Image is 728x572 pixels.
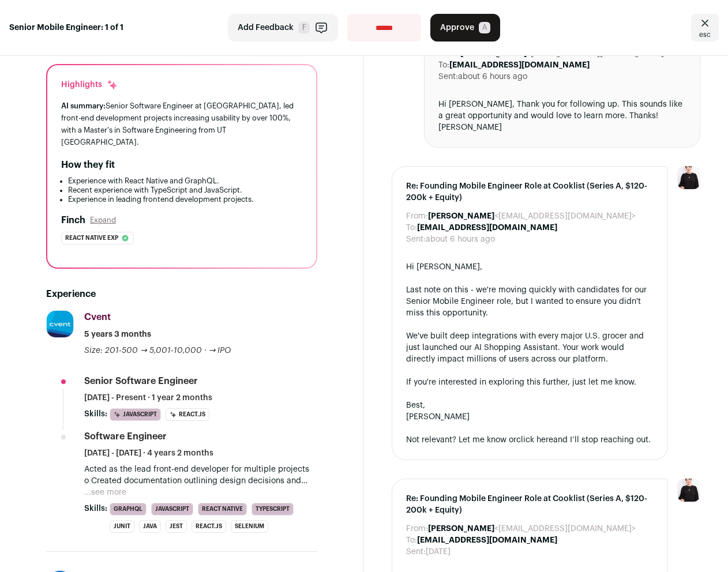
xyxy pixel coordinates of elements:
[84,464,317,487] p: Acted as the lead front-end developer for multiple projects o Created documentation outlining des...
[84,408,107,420] span: Skills:
[84,375,198,387] div: Senior Software Engineer
[428,525,494,533] b: [PERSON_NAME]
[691,14,719,42] a: Close
[166,520,187,533] li: Jest
[84,503,107,514] span: Skills:
[677,166,700,189] img: 9240684-medium_jpg
[61,79,118,91] div: Highlights
[84,430,167,443] div: Software Engineer
[406,535,417,546] dt: To:
[677,479,700,502] img: 9240684-medium_jpg
[84,329,151,340] span: 5 years 3 months
[238,22,294,33] span: Add Feedback
[68,195,302,204] li: Experience in leading frontend development projects.
[479,22,490,33] span: A
[438,99,686,133] div: Hi [PERSON_NAME], Thank you for following up. This sounds like a great opportunity and would love...
[417,224,557,232] b: [EMAIL_ADDRESS][DOMAIN_NAME]
[426,234,495,245] dd: about 6 hours ago
[110,408,161,421] li: JavaScript
[110,503,147,515] li: GraphQL
[166,408,209,421] li: React.js
[231,520,268,533] li: Selenium
[252,503,294,515] li: TypeScript
[90,216,116,225] button: Expand
[139,520,161,533] li: Java
[204,345,207,356] span: ·
[110,520,134,533] li: JUnit
[68,176,302,186] li: Experience with React Native and GraphQL.
[47,311,73,337] img: 0eb7a6e96118a326c5e79252a78273c6bfaa3ba0b4e45be154ba5d8601b7c605.jpg
[406,180,654,204] span: Re: Founding Mobile Engineer Role at Cooklist (Series A, $120-200k + Equity)
[406,222,417,234] dt: To:
[406,523,428,535] dt: From:
[84,347,202,355] span: Size: 201-500 → 5,001-10,000
[61,158,115,172] h2: How they fit
[428,210,636,222] dd: <[EMAIL_ADDRESS][DOMAIN_NAME]>
[449,61,590,69] b: [EMAIL_ADDRESS][DOMAIN_NAME]
[61,213,85,227] h2: Finch
[516,436,553,444] a: click here
[699,30,711,39] span: esc
[428,212,494,220] b: [PERSON_NAME]
[61,100,302,149] div: Senior Software Engineer at [GEOGRAPHIC_DATA], led front-end development projects increasing usab...
[428,523,636,535] dd: <[EMAIL_ADDRESS][DOMAIN_NAME]>
[68,186,302,195] li: Recent experience with TypeScript and JavaScript.
[192,520,226,533] li: React.js
[84,392,212,404] span: [DATE] - Present · 1 year 2 months
[84,447,213,459] span: [DATE] - [DATE] · 4 years 2 months
[151,503,193,515] li: JavaScript
[430,14,500,42] button: Approve A
[84,487,126,498] button: ...see more
[438,59,449,71] dt: To:
[406,210,428,222] dt: From:
[46,287,317,301] h2: Experience
[228,14,338,42] button: Add Feedback F
[440,22,474,33] span: Approve
[406,546,426,558] dt: Sent:
[438,71,458,82] dt: Sent:
[65,232,118,244] span: React native exp
[406,261,654,446] div: Hi [PERSON_NAME], Last note on this - we're moving quickly with candidates for our Senior Mobile ...
[426,546,451,558] dd: [DATE]
[406,234,426,245] dt: Sent:
[209,347,231,355] span: → IPO
[458,71,527,82] dd: about 6 hours ago
[417,536,557,544] b: [EMAIL_ADDRESS][DOMAIN_NAME]
[9,22,123,33] strong: Senior Mobile Engineer: 1 of 1
[198,503,247,515] li: React Native
[406,493,654,516] span: Re: Founding Mobile Engineer Role at Cooklist (Series A, $120-200k + Equity)
[298,22,310,33] span: F
[84,313,111,322] span: Cvent
[61,102,106,110] span: AI summary:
